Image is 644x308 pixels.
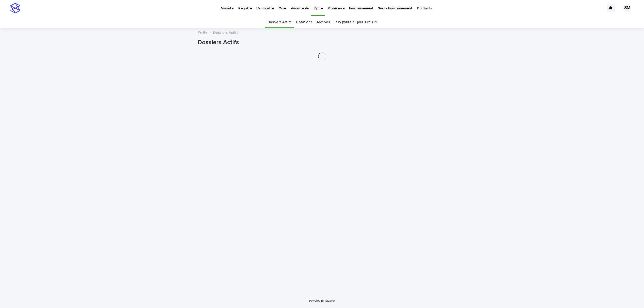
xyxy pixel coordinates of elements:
h1: Dossiers Actifs [198,39,447,46]
a: RDV pyrite du jour J et J+1 [335,16,377,28]
img: stacker-logo-s-only.png [10,3,20,13]
a: Archives [317,16,330,28]
a: Powered By Stacker [309,299,335,302]
a: Dossiers Actifs [268,16,291,28]
a: Pyrite [198,29,208,35]
p: Dossiers Actifs [213,29,238,35]
div: SM [623,4,631,12]
a: Cotations [296,16,312,28]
